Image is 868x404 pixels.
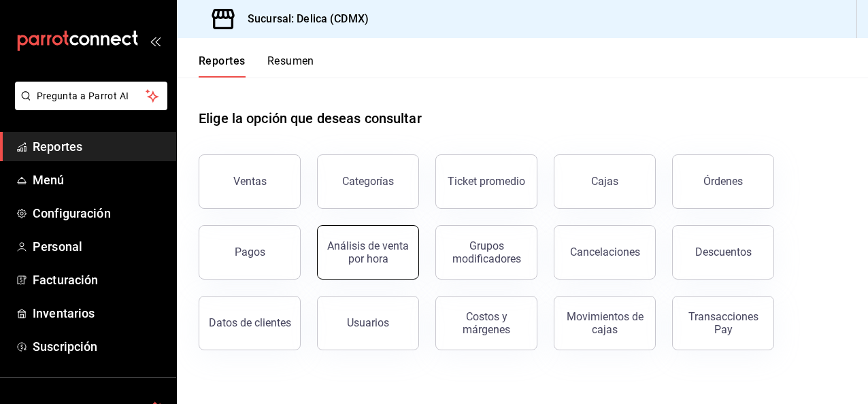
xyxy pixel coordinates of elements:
div: Órdenes [703,175,743,188]
h3: Sucursal: Delica (CDMX) [237,11,369,27]
span: Configuración [33,204,165,222]
button: Transacciones Pay [672,296,774,350]
div: Análisis de venta por hora [326,239,410,265]
button: Usuarios [317,296,419,350]
button: Cajas [554,154,656,209]
button: Reportes [199,54,246,78]
span: Inventarios [33,304,165,322]
button: Pregunta a Parrot AI [15,82,167,110]
div: Ticket promedio [448,175,525,188]
div: Ventas [233,175,267,188]
button: Pagos [199,225,301,280]
div: Cajas [591,175,618,188]
span: Suscripción [33,337,165,356]
div: Costos y márgenes [444,310,529,336]
h1: Elige la opción que deseas consultar [199,108,422,129]
div: navigation tabs [199,54,314,78]
div: Datos de clientes [209,316,291,329]
div: Cancelaciones [570,246,640,258]
div: Movimientos de cajas [563,310,647,336]
button: Ventas [199,154,301,209]
div: Transacciones Pay [681,310,765,336]
span: Personal [33,237,165,256]
button: Órdenes [672,154,774,209]
button: Movimientos de cajas [554,296,656,350]
div: Pagos [235,246,265,258]
span: Reportes [33,137,165,156]
div: Categorías [342,175,394,188]
button: Datos de clientes [199,296,301,350]
span: Facturación [33,271,165,289]
button: Resumen [267,54,314,78]
span: Menú [33,171,165,189]
button: Grupos modificadores [435,225,537,280]
button: Análisis de venta por hora [317,225,419,280]
div: Descuentos [695,246,752,258]
div: Usuarios [347,316,389,329]
button: Costos y márgenes [435,296,537,350]
button: Descuentos [672,225,774,280]
button: Categorías [317,154,419,209]
button: Cancelaciones [554,225,656,280]
a: Pregunta a Parrot AI [10,99,167,113]
button: open_drawer_menu [150,35,161,46]
div: Grupos modificadores [444,239,529,265]
span: Pregunta a Parrot AI [37,89,146,103]
button: Ticket promedio [435,154,537,209]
